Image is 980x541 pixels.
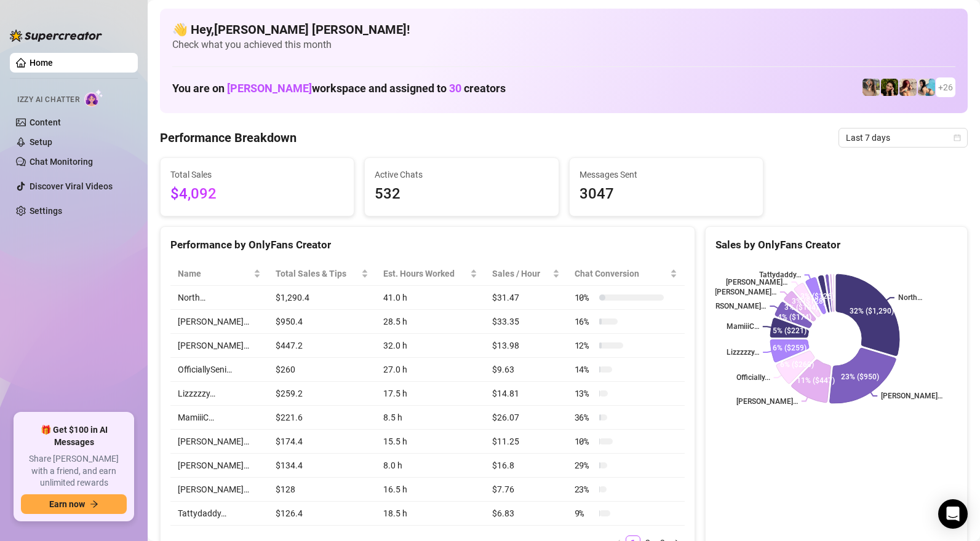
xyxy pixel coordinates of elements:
[170,502,268,526] td: Tattydaddy…
[276,267,359,280] span: Total Sales & Tips
[485,454,567,478] td: $16.8
[21,453,127,489] span: Share [PERSON_NAME] with a friend, and earn unlimited rewards
[30,137,52,147] a: Setup
[376,358,485,382] td: 27.0 h
[485,286,567,310] td: $31.47
[492,267,550,280] span: Sales / Hour
[485,502,567,526] td: $6.83
[715,288,776,296] text: [PERSON_NAME]…
[268,334,376,358] td: $447.2
[376,334,485,358] td: 32.0 h
[30,58,53,68] a: Home
[575,267,667,280] span: Chat Conversion
[268,454,376,478] td: $134.4
[704,302,766,310] text: [PERSON_NAME]…
[17,94,79,106] span: Izzy AI Chatter
[170,478,268,502] td: [PERSON_NAME]…
[899,79,917,96] img: North (@northnattfree)
[376,454,485,478] td: 8.0 h
[170,334,268,358] td: [PERSON_NAME]…
[580,183,753,206] span: 3047
[170,262,268,286] th: Name
[10,30,102,42] img: logo-BBDzfeDw.svg
[954,134,961,141] span: calendar
[268,502,376,526] td: $126.4
[49,499,85,509] span: Earn now
[881,79,898,96] img: playfuldimples (@playfuldimples)
[30,157,93,167] a: Chat Monitoring
[938,499,968,529] div: Open Intercom Messenger
[449,82,461,95] span: 30
[268,310,376,334] td: $950.4
[375,183,548,206] span: 532
[170,237,685,253] div: Performance by OnlyFans Creator
[485,382,567,406] td: $14.81
[376,430,485,454] td: 15.5 h
[736,397,798,406] text: [PERSON_NAME]…
[172,21,955,38] h4: 👋 Hey, [PERSON_NAME] [PERSON_NAME] !
[268,262,376,286] th: Total Sales & Tips
[575,507,594,520] span: 9 %
[759,271,801,280] text: Tattydaddy…
[862,79,880,96] img: emilylou (@emilyylouu)
[580,168,753,181] span: Messages Sent
[485,262,567,286] th: Sales / Hour
[846,128,960,147] span: Last 7 days
[575,363,594,376] span: 14 %
[170,286,268,310] td: North…
[485,310,567,334] td: $33.35
[84,89,103,107] img: AI Chatter
[918,79,935,96] img: North (@northnattvip)
[178,267,251,280] span: Name
[170,430,268,454] td: [PERSON_NAME]…
[90,500,98,508] span: arrow-right
[21,424,127,448] span: 🎁 Get $100 in AI Messages
[726,278,787,286] text: [PERSON_NAME]…
[268,358,376,382] td: $260
[160,129,297,146] h4: Performance Breakdown
[485,358,567,382] td: $9.63
[21,494,127,514] button: Earn nowarrow-right
[170,382,268,406] td: Lizzzzzy…
[485,334,567,358] td: $13.98
[172,82,506,95] h1: You are on workspace and assigned to creators
[575,435,594,448] span: 10 %
[172,38,955,52] span: Check what you achieved this month
[268,478,376,502] td: $128
[30,117,61,127] a: Content
[375,168,548,181] span: Active Chats
[268,430,376,454] td: $174.4
[727,348,759,357] text: Lizzzzzy…
[30,206,62,216] a: Settings
[575,291,594,304] span: 10 %
[727,322,759,331] text: MamiiiC…
[170,454,268,478] td: [PERSON_NAME]…
[376,382,485,406] td: 17.5 h
[376,286,485,310] td: 41.0 h
[485,430,567,454] td: $11.25
[485,406,567,430] td: $26.07
[170,358,268,382] td: OfficiallySeni…
[268,382,376,406] td: $259.2
[170,406,268,430] td: MamiiiC…
[227,82,312,95] span: [PERSON_NAME]
[485,478,567,502] td: $7.76
[383,267,468,280] div: Est. Hours Worked
[575,459,594,472] span: 29 %
[736,373,770,382] text: Officially...
[567,262,685,286] th: Chat Conversion
[376,478,485,502] td: 16.5 h
[376,406,485,430] td: 8.5 h
[575,339,594,352] span: 12 %
[575,483,594,496] span: 23 %
[268,286,376,310] td: $1,290.4
[575,411,594,424] span: 36 %
[938,81,953,94] span: + 26
[575,387,594,400] span: 13 %
[881,392,942,400] text: [PERSON_NAME]…
[575,315,594,328] span: 16 %
[376,502,485,526] td: 18.5 h
[170,310,268,334] td: [PERSON_NAME]…
[170,183,344,206] span: $4,092
[170,168,344,181] span: Total Sales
